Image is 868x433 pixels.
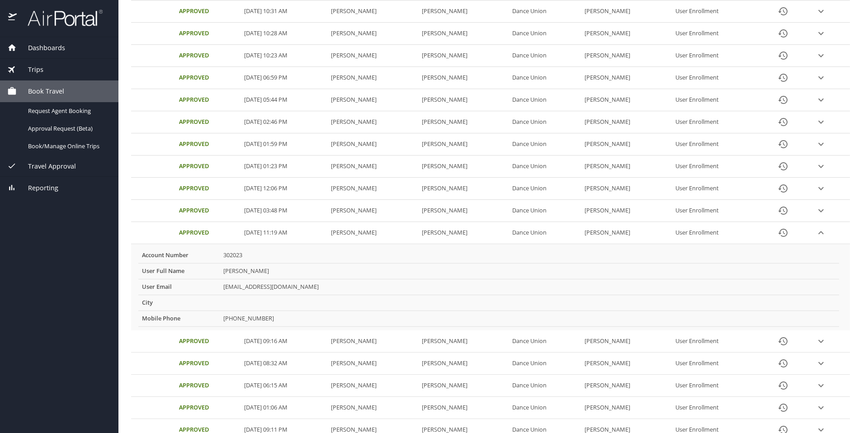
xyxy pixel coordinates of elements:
[418,111,509,133] td: [PERSON_NAME]
[509,330,581,353] td: Dance Union
[509,45,581,67] td: Dance Union
[175,375,241,397] td: Approved
[814,182,828,195] button: expand row
[509,200,581,222] td: Dance Union
[241,397,327,419] td: [DATE] 01:06 AM
[28,124,108,133] span: Approval Request (Beta)
[220,279,839,295] td: [EMAIL_ADDRESS][DOMAIN_NAME]
[327,200,418,222] td: [PERSON_NAME]
[175,200,241,222] td: Approved
[772,89,794,111] button: History
[138,279,220,295] th: User Email
[772,397,794,419] button: History
[241,111,327,133] td: [DATE] 02:46 PM
[509,133,581,155] td: Dance Union
[581,155,671,178] td: [PERSON_NAME]
[138,311,220,326] th: Mobile Phone
[672,178,759,200] td: User Enrollment
[175,353,241,375] td: Approved
[772,45,794,66] button: History
[17,65,43,75] span: Trips
[581,111,671,133] td: [PERSON_NAME]
[241,353,327,375] td: [DATE] 08:32 AM
[327,67,418,89] td: [PERSON_NAME]
[772,23,794,44] button: History
[418,155,509,178] td: [PERSON_NAME]
[772,111,794,133] button: History
[672,0,759,23] td: User Enrollment
[418,23,509,45] td: [PERSON_NAME]
[814,27,828,40] button: expand row
[241,375,327,397] td: [DATE] 06:15 AM
[327,222,418,244] td: [PERSON_NAME]
[175,222,241,244] td: Approved
[241,222,327,244] td: [DATE] 11:19 AM
[814,226,828,240] button: expand row
[327,375,418,397] td: [PERSON_NAME]
[418,353,509,375] td: [PERSON_NAME]
[327,0,418,23] td: [PERSON_NAME]
[175,178,241,200] td: Approved
[327,23,418,45] td: [PERSON_NAME]
[241,23,327,45] td: [DATE] 10:28 AM
[581,375,671,397] td: [PERSON_NAME]
[509,111,581,133] td: Dance Union
[241,89,327,111] td: [DATE] 05:44 PM
[581,330,671,353] td: [PERSON_NAME]
[509,178,581,200] td: Dance Union
[17,161,76,171] span: Travel Approval
[220,311,839,326] td: [PHONE_NUMBER]
[672,89,759,111] td: User Enrollment
[241,45,327,67] td: [DATE] 10:23 AM
[28,142,108,151] span: Book/Manage Online Trips
[220,248,839,263] td: 302023
[138,263,220,279] th: User Full Name
[672,67,759,89] td: User Enrollment
[327,178,418,200] td: [PERSON_NAME]
[672,375,759,397] td: User Enrollment
[814,334,828,348] button: expand row
[672,45,759,67] td: User Enrollment
[772,0,794,22] button: History
[814,204,828,217] button: expand row
[509,23,581,45] td: Dance Union
[509,155,581,178] td: Dance Union
[175,330,241,353] td: Approved
[175,0,241,23] td: Approved
[327,89,418,111] td: [PERSON_NAME]
[175,155,241,178] td: Approved
[138,248,220,263] th: Account Number
[327,397,418,419] td: [PERSON_NAME]
[138,248,839,327] table: More info for approvals
[8,9,18,27] img: icon-airportal.png
[772,330,794,352] button: History
[581,67,671,89] td: [PERSON_NAME]
[175,45,241,67] td: Approved
[418,67,509,89] td: [PERSON_NAME]
[418,0,509,23] td: [PERSON_NAME]
[418,133,509,155] td: [PERSON_NAME]
[418,200,509,222] td: [PERSON_NAME]
[581,353,671,375] td: [PERSON_NAME]
[418,397,509,419] td: [PERSON_NAME]
[581,0,671,23] td: [PERSON_NAME]
[814,93,828,107] button: expand row
[672,133,759,155] td: User Enrollment
[509,0,581,23] td: Dance Union
[327,133,418,155] td: [PERSON_NAME]
[814,137,828,151] button: expand row
[814,401,828,414] button: expand row
[814,160,828,173] button: expand row
[672,155,759,178] td: User Enrollment
[138,295,220,311] th: City
[241,133,327,155] td: [DATE] 01:59 PM
[175,397,241,419] td: Approved
[509,222,581,244] td: Dance Union
[241,67,327,89] td: [DATE] 06:59 PM
[772,375,794,396] button: History
[772,155,794,177] button: History
[418,330,509,353] td: [PERSON_NAME]
[672,353,759,375] td: User Enrollment
[509,375,581,397] td: Dance Union
[175,89,241,111] td: Approved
